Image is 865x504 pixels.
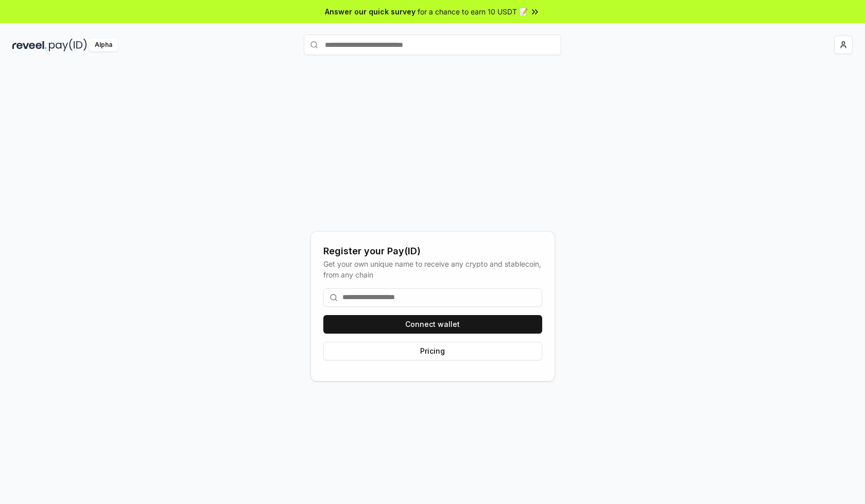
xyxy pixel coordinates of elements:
[323,315,542,334] button: Connect wallet
[89,39,118,51] div: Alpha
[323,244,542,258] div: Register your Pay(ID)
[323,258,542,280] div: Get your own unique name to receive any crypto and stablecoin, from any chain
[325,6,416,17] span: Answer our quick survey
[418,6,528,17] span: for a chance to earn 10 USDT 📝
[12,39,47,51] img: reveel_dark
[49,39,87,51] img: pay_id
[323,342,542,360] button: Pricing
